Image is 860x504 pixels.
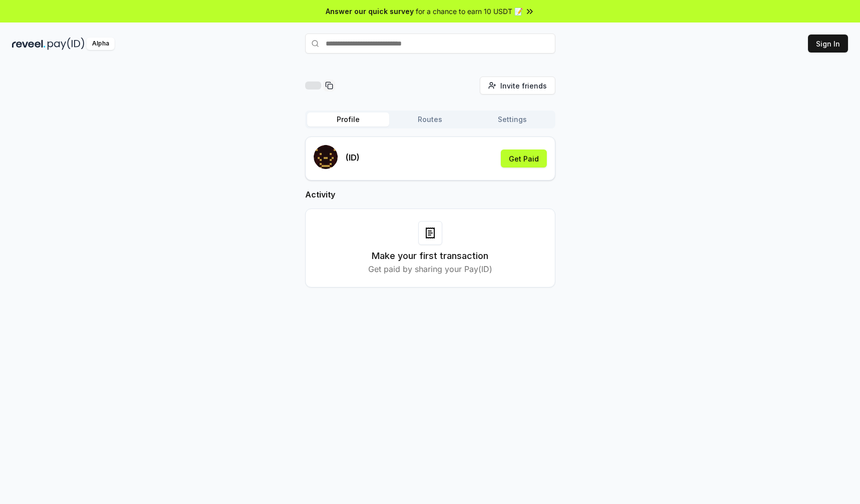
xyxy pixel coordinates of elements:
button: Routes [389,112,471,126]
button: Invite friends [480,76,555,94]
button: Profile [307,112,389,126]
span: for a chance to earn 10 USDT 📝 [416,6,523,16]
button: Sign In [808,34,848,52]
h2: Activity [305,188,555,200]
h3: Make your first transaction [372,249,488,263]
p: (ID) [346,151,360,163]
div: Alpha [87,37,115,50]
button: Settings [471,112,553,126]
span: Invite friends [500,80,547,91]
img: pay_id [48,37,85,50]
span: Answer our quick survey [326,6,414,16]
p: Get paid by sharing your Pay(ID) [368,263,492,275]
button: Get Paid [501,149,547,167]
img: reveel_dark [12,37,46,50]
